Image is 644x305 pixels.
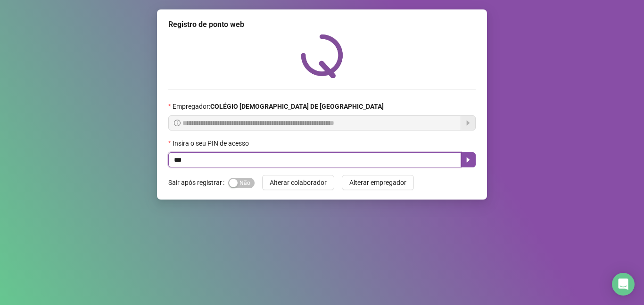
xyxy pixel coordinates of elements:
[168,175,228,190] label: Sair após registrar
[301,34,343,78] img: QRPoint
[342,175,414,190] button: Alterar empregador
[168,19,476,30] div: Registro de ponto web
[349,177,406,188] span: Alterar empregador
[464,156,472,164] span: caret-right
[210,103,384,110] strong: COLÉGIO [DEMOGRAPHIC_DATA] DE [GEOGRAPHIC_DATA]
[174,120,181,126] span: info-circle
[612,273,635,296] div: Open Intercom Messenger
[262,175,334,190] button: Alterar colaborador
[168,138,255,148] label: Insira o seu PIN de acesso
[173,101,384,112] span: Empregador :
[270,177,327,188] span: Alterar colaborador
